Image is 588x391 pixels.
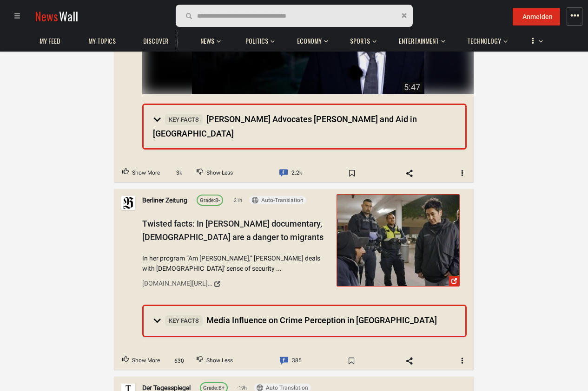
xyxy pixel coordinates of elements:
button: Economy [292,28,328,50]
button: Anmelden [513,8,560,26]
a: News [196,32,219,50]
a: Sports [345,32,375,50]
span: News [200,37,214,45]
span: Politics [245,37,268,45]
img: Twisted facts: In Dunja Hayali's documentary, Germans are a danger to ... [337,195,459,286]
span: Twisted facts: In [PERSON_NAME] documentary, [DEMOGRAPHIC_DATA] are a danger to migrants [142,219,324,242]
span: Discover [143,37,168,45]
a: Twisted facts: In Dunja Hayali's documentary, Germans are a danger to ... [337,194,460,287]
div: 5:47 [402,82,423,92]
span: Media Influence on Crime Perception in [GEOGRAPHIC_DATA] [165,315,437,325]
span: Anmelden [522,13,553,20]
span: Show More [132,167,160,179]
span: Share [396,166,423,181]
span: In her program “Am [PERSON_NAME],” [PERSON_NAME] deals with [DEMOGRAPHIC_DATA]' sense of security... [142,253,330,274]
span: My topics [88,37,116,45]
span: [PERSON_NAME] Advocates [PERSON_NAME] and Aid in [GEOGRAPHIC_DATA] [153,114,417,138]
a: NewsWall [35,7,78,25]
a: Comment [271,164,310,182]
button: News [196,28,224,50]
span: Show Less [206,167,233,179]
img: Profile picture of Berliner Zeitung [121,196,135,210]
span: 2.2k [291,167,302,179]
button: Upvote [114,164,168,182]
span: Technology [467,37,501,45]
span: Bookmark [338,166,365,181]
a: Entertainment [394,32,443,50]
span: News [35,7,58,25]
span: Grade: [203,385,218,391]
summary: Key Facts[PERSON_NAME] Advocates [PERSON_NAME] and Aid in [GEOGRAPHIC_DATA] [144,105,465,148]
button: Politics [241,28,275,50]
span: Bookmark [338,353,365,368]
a: [DOMAIN_NAME][URL][PERSON_NAME] [142,276,330,292]
div: [DOMAIN_NAME][URL][PERSON_NAME] [142,278,212,288]
button: Entertainment [394,28,445,50]
span: 385 [292,355,302,367]
span: Sports [350,37,370,45]
span: 21h [232,196,242,205]
button: Downvote [189,352,241,370]
button: Upvote [114,352,168,370]
summary: Key FactsMedia Influence on Crime Perception in [GEOGRAPHIC_DATA] [144,306,465,336]
span: Show More [132,355,160,367]
a: Berliner Zeitung [142,195,187,205]
span: 630 [171,357,187,365]
span: 3k [171,169,187,178]
button: Downvote [189,164,241,182]
a: Economy [292,32,326,50]
button: Sports [345,28,377,50]
span: Key Facts [165,114,203,125]
a: Grade:B- [197,195,223,206]
a: Comment [272,352,310,370]
span: Grade: [200,197,215,203]
span: Share [396,353,423,368]
a: Politics [241,32,273,50]
button: Technology [462,28,508,50]
span: Key Facts [165,315,203,326]
span: Entertainment [399,37,439,45]
span: Economy [297,37,322,45]
a: Technology [462,32,506,50]
span: My Feed [40,37,60,45]
button: Auto-Translation [249,196,306,204]
span: Wall [59,7,78,25]
div: B- [200,196,220,205]
span: Show Less [206,355,233,367]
